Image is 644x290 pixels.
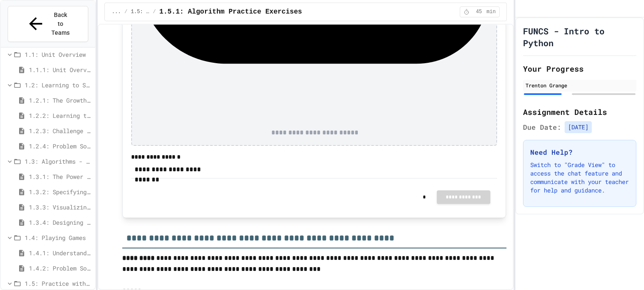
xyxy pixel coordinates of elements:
h3: Need Help? [530,147,629,157]
span: ... [112,8,121,15]
p: Switch to "Grade View" to access the chat feature and communicate with your teacher for help and ... [530,161,629,195]
h2: Your Progress [523,63,636,75]
span: 45 [472,8,486,15]
span: 1.4.1: Understanding Games with Flowcharts [29,248,92,257]
span: 1.3.2: Specifying Ideas with Pseudocode [29,187,92,196]
span: 1.1.1: Unit Overview [29,65,92,74]
span: 1.5: Practice with Algorithms [131,8,149,15]
span: 1.2: Learning to Solve Hard Problems [25,81,92,89]
h1: FUNCS - Intro to Python [523,25,636,49]
button: Back to Teams [8,6,88,42]
span: 1.2.1: The Growth Mindset [29,96,92,105]
span: 1.3: Algorithms - from Pseudocode to Flowcharts [25,157,92,166]
span: Back to Teams [51,11,70,37]
span: 1.4.2: Problem Solving Reflection [29,264,92,273]
span: 1.4: Playing Games [25,233,92,242]
span: 1.3.4: Designing Flowcharts [29,218,92,227]
span: / [124,8,127,15]
span: 1.5: Practice with Algorithms [25,279,92,288]
span: 1.2.4: Problem Solving Practice [29,142,92,151]
span: 1.2.3: Challenge Problem - The Bridge [29,126,92,135]
span: 1.5.1: Algorithm Practice Exercises [159,7,302,17]
span: [DATE] [565,121,592,133]
span: 1.2.2: Learning to Solve Hard Problems [29,111,92,120]
span: 1.3.1: The Power of Algorithms [29,172,92,181]
span: 1.3.3: Visualizing Logic with Flowcharts [29,203,92,212]
span: 1.1: Unit Overview [25,50,92,59]
div: Trenton Grange [526,81,634,89]
span: / [153,8,156,15]
span: Due Date: [523,122,561,132]
span: min [487,8,496,15]
h2: Assignment Details [523,106,636,118]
